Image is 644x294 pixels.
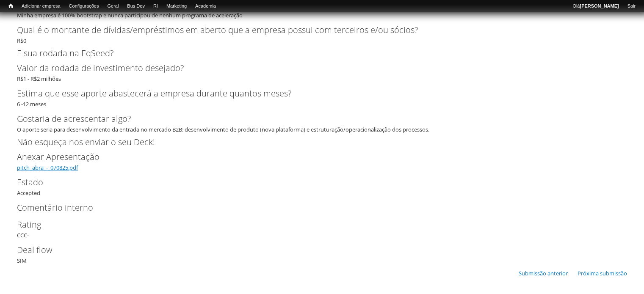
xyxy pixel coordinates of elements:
label: Estima que esse aporte abastecerá a empresa durante quantos meses? [17,87,613,100]
a: pitch_abra_-_070825.pdf [17,164,78,171]
div: O aporte seria para desenvolvimento da entrada no mercado B2B: desenvolvimento de produto (nova p... [17,125,622,134]
label: Deal flow [17,244,613,256]
label: Anexar Apresentação [17,151,613,163]
div: 6 -12 meses [17,87,627,108]
h2: Não esqueça nos enviar o seu Deck! [17,138,627,146]
a: Início [4,2,17,10]
a: Olá[PERSON_NAME] [568,2,623,11]
label: Valor da rodada de investimento desejado? [17,62,613,74]
span: Início [8,3,13,9]
a: Submissão anterior [519,269,568,277]
a: Academia [191,2,220,11]
label: Rating [17,218,613,231]
a: Próxima submissão [578,269,627,277]
div: CCC- [17,218,627,239]
div: R$0 [17,24,627,45]
h2: E sua rodada na EqSeed? [17,49,627,58]
label: Estado [17,176,613,189]
strong: [PERSON_NAME] [580,3,619,8]
a: Bus Dev [123,2,149,11]
a: Sair [623,2,640,11]
a: Marketing [162,2,191,11]
label: Comentário interno [17,201,613,214]
label: Qual é o montante de dívidas/empréstimos em aberto que a empresa possui com terceiros e/ou sócios? [17,24,613,36]
label: Gostaria de acrescentar algo? [17,113,613,125]
a: Configurações [65,2,103,11]
a: RI [149,2,162,11]
a: Geral [103,2,123,11]
div: R$1 - R$2 milhões [17,62,627,83]
div: Accepted [17,176,627,197]
a: Adicionar empresa [17,2,65,11]
div: SIM [17,244,627,265]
